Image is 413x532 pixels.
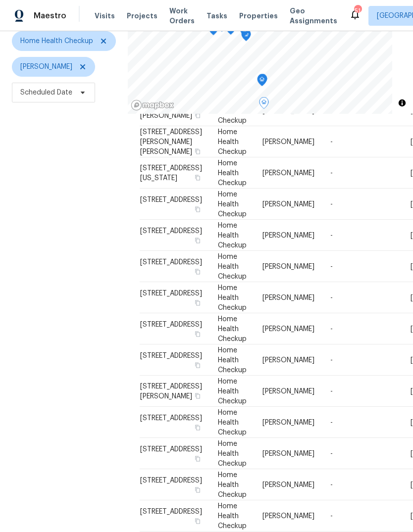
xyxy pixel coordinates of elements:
span: [STREET_ADDRESS] [140,321,202,328]
button: Copy Address [193,146,202,155]
span: [PERSON_NAME] [262,450,314,457]
span: [PERSON_NAME] [262,107,314,114]
span: [STREET_ADDRESS] [140,290,202,296]
span: [PERSON_NAME] [262,138,314,145]
span: [STREET_ADDRESS] [140,352,202,359]
span: Home Health Checkup [218,159,247,186]
span: Home Health Checkup [20,36,93,46]
span: - [330,481,333,488]
span: [PERSON_NAME] [20,62,72,72]
span: [PERSON_NAME] [262,294,314,301]
span: - [330,325,333,332]
button: Copy Address [193,360,202,369]
span: - [330,294,333,301]
span: Projects [127,11,157,21]
span: - [330,512,333,519]
span: Home Health Checkup [218,378,247,404]
span: [STREET_ADDRESS][PERSON_NAME] [140,102,202,119]
span: Home Health Checkup [218,315,247,342]
span: [PERSON_NAME] [262,512,314,519]
span: Home Health Checkup [218,191,247,217]
span: Home Health Checkup [218,222,247,248]
span: Scheduled Date [20,88,72,97]
button: Copy Address [193,110,202,119]
span: - [330,107,333,114]
span: - [330,138,333,145]
span: [PERSON_NAME] [262,419,314,426]
span: Home Health Checkup [218,440,247,467]
span: Home Health Checkup [218,409,247,435]
div: Map marker [258,74,267,89]
button: Copy Address [193,485,202,494]
span: [PERSON_NAME] [262,232,314,239]
span: Home Health Checkup [218,502,247,529]
button: Copy Address [193,173,202,182]
span: [PERSON_NAME] [262,263,314,270]
a: Mapbox homepage [131,99,174,111]
span: [STREET_ADDRESS] [140,508,202,515]
span: [STREET_ADDRESS] [140,196,202,203]
span: - [330,450,333,457]
span: Tasks [206,12,227,19]
span: [PERSON_NAME] [262,387,314,394]
button: Copy Address [193,516,202,525]
span: Home Health Checkup [218,471,247,498]
span: [STREET_ADDRESS][US_STATE] [140,164,202,181]
button: Copy Address [193,454,202,463]
span: [STREET_ADDRESS] [140,227,202,234]
span: - [330,356,333,363]
span: [STREET_ADDRESS] [140,258,202,265]
span: Home Health Checkup [218,253,247,280]
span: [STREET_ADDRESS] [140,414,202,421]
span: Home Health Checkup [218,128,247,155]
span: Properties [239,11,278,21]
span: [STREET_ADDRESS] [140,477,202,484]
span: Home Health Checkup [218,97,247,124]
button: Copy Address [193,329,202,338]
span: - [330,200,333,207]
button: Copy Address [193,236,202,244]
div: Map marker [259,97,269,112]
span: Work Orders [169,6,195,26]
span: - [330,169,333,176]
button: Copy Address [193,267,202,276]
span: [PERSON_NAME] [262,481,314,488]
span: Home Health Checkup [218,346,247,373]
span: [PERSON_NAME] [262,356,314,363]
span: - [330,387,333,394]
button: Toggle attribution [396,97,408,109]
button: Copy Address [193,204,202,213]
span: Toggle attribution [399,97,405,108]
button: Copy Address [193,423,202,432]
div: Map marker [240,24,250,40]
span: [STREET_ADDRESS][PERSON_NAME][PERSON_NAME] [140,128,202,155]
div: 51 [354,6,361,16]
span: [STREET_ADDRESS][PERSON_NAME] [140,383,202,399]
span: Maestro [34,11,66,21]
span: - [330,419,333,426]
button: Copy Address [193,391,202,400]
span: Geo Assignments [290,6,337,26]
button: Copy Address [193,298,202,307]
span: Home Health Checkup [218,284,247,311]
span: [PERSON_NAME] [262,325,314,332]
span: [PERSON_NAME] [262,200,314,207]
span: [PERSON_NAME] [262,169,314,176]
span: [STREET_ADDRESS] [140,445,202,452]
div: Map marker [257,74,267,90]
span: Visits [95,11,115,21]
span: - [330,232,333,239]
span: - [330,263,333,270]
